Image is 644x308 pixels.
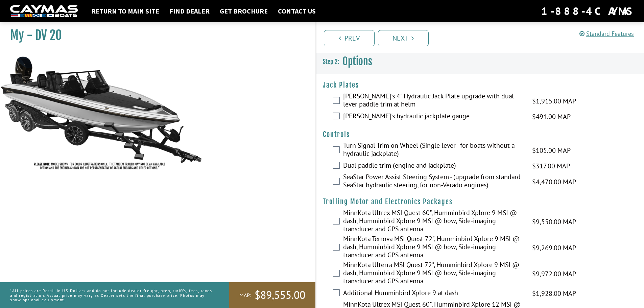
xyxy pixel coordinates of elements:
h4: Trolling Motor and Electronics Packages [323,197,638,206]
span: $1,915.00 MAP [532,96,576,106]
a: MAP:$89,555.00 [229,282,315,308]
span: $105.00 MAP [532,145,571,156]
a: Next [378,30,429,46]
p: *All prices are Retail in US Dollars and do not include dealer freight, prep, tariffs, fees, taxe... [10,285,214,305]
a: Standard Features [579,30,634,38]
label: Turn Signal Trim on Wheel (Single lever - for boats without a hydraulic jackplate) [343,141,524,159]
div: 1-888-4CAYMAS [541,4,634,19]
h4: Jack Plates [323,81,638,89]
span: $9,972.00 MAP [532,269,576,279]
span: $4,470.00 MAP [532,177,576,187]
span: $1,928.00 MAP [532,288,576,299]
label: MinnKota Terrova MSI Quest 72", Humminbird Xplore 9 MSI @ dash, Humminbird Xplore 9 MSI @ bow, Si... [343,235,524,261]
a: Get Brochure [216,7,271,16]
a: Contact Us [275,7,319,16]
span: $9,550.00 MAP [532,217,576,227]
label: [PERSON_NAME]'s 4" Hydraulic Jack Plate upgrade with dual lever paddle trim at helm [343,92,524,110]
a: Prev [324,30,375,46]
h4: Controls [323,130,638,139]
span: MAP: [239,292,251,299]
label: SeaStar Power Assist Steering System - (upgrade from standard SeaStar hydraulic steering, for non... [343,173,524,191]
span: $317.00 MAP [532,161,570,171]
label: Dual paddle trim (engine and jackplate) [343,161,524,171]
label: [PERSON_NAME]'s hydraulic jackplate gauge [343,112,524,122]
span: $491.00 MAP [532,112,571,122]
label: MinnKota Ultrex MSI Quest 60", Humminbird Xplore 9 MSI @ dash, Humminbird Xplore 9 MSI @ bow, Sid... [343,209,524,235]
img: white-logo-c9c8dbefe5ff5ceceb0f0178aa75bf4bb51f6bca0971e226c86eb53dfe498488.png [10,5,78,18]
label: MinnKota Ulterra MSI Quest 72", Humminbird Xplore 9 MSI @ dash, Humminbird Xplore 9 MSI @ bow, Si... [343,261,524,287]
span: $89,555.00 [255,288,305,302]
h1: My - DV 20 [10,28,299,43]
a: Find Dealer [166,7,213,16]
a: Return to main site [88,7,163,16]
span: $9,269.00 MAP [532,243,576,253]
label: Additional Humminbird Xplore 9 at dash [343,289,524,299]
